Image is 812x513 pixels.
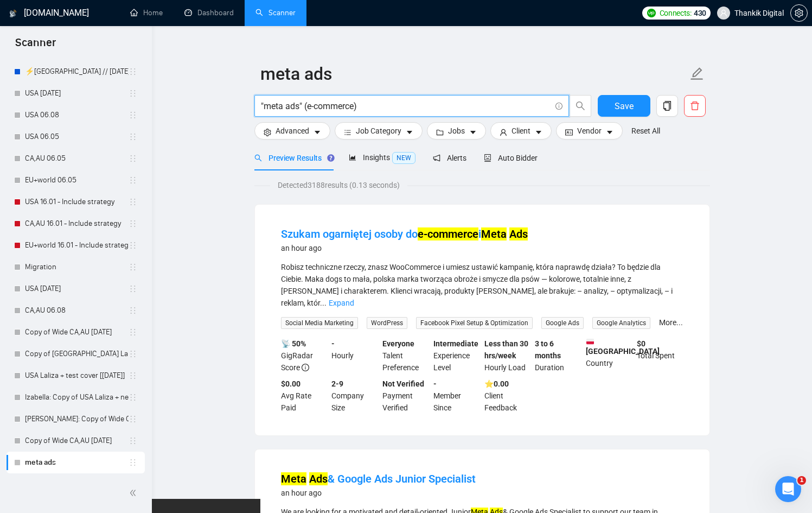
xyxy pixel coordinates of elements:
span: caret-down [314,128,321,136]
div: Payment Verified [380,378,431,414]
div: Tooltip anchor [326,153,336,163]
span: holder [129,263,137,271]
a: USA 16.01 - Include strategy [25,191,129,213]
a: Migration [25,256,129,278]
div: Duration [533,338,584,373]
span: holder [129,67,137,76]
input: Scanner name... [260,60,688,87]
b: 3 to 6 months [535,339,561,360]
a: USA [DATE] [25,83,129,104]
span: holder [129,176,137,185]
li: USA 06.08 [7,104,145,126]
div: Hourly Load [482,338,533,373]
a: Copy of Wide CA,AU [DATE] [25,321,129,343]
span: copy [657,101,677,111]
div: Company Size [329,378,380,414]
span: holder [129,241,137,250]
button: barsJob Categorycaret-down [335,122,423,140]
span: holder [129,89,137,98]
span: Detected 3188 results (0.13 seconds) [270,179,407,191]
div: Robisz techniczne rzeczy, znasz WooCommerce i umiesz ustawić kampanię, która naprawdę działa? To ... [281,261,683,309]
div: an hour ago [281,242,528,255]
span: 430 [694,7,706,19]
span: holder [129,458,137,467]
span: holder [129,111,137,119]
b: ⭐️ 0.00 [484,379,509,388]
span: holder [129,132,137,141]
b: Not Verified [382,379,424,388]
span: Jobs [448,125,465,137]
span: edit [690,67,704,81]
span: area-chart [349,154,356,161]
span: ... [320,299,327,307]
b: $ 0 [637,339,645,348]
div: Hourly [329,338,380,373]
li: Copy of Wide CA,AU 08.13.2024 [7,321,145,343]
a: CA,AU 16.01 - Include strategy [25,213,129,235]
span: Preview Results [254,154,331,162]
div: Experience Level [431,338,482,373]
span: Advanced [276,125,309,137]
mark: Ads [309,472,328,485]
span: Job Category [356,125,401,137]
li: meta ads [7,452,145,473]
div: GigRadar Score [279,338,330,373]
li: Copy of USA Laliza + new cover [27.02.2025] [7,343,145,365]
li: EU+world 16.01 - Include strategy [7,235,145,256]
span: holder [129,350,137,358]
img: 🇵🇱 [586,338,594,345]
a: Izabella: Copy of USA Laliza + new cover [[DATE]] [25,387,129,408]
span: user [500,128,507,136]
span: holder [129,198,137,206]
li: CA,AU 06.08 [7,300,145,321]
button: setting [790,4,808,22]
span: holder [129,393,137,402]
a: Copy of Wide CA,AU [DATE] [25,430,129,452]
a: Copy of [GEOGRAPHIC_DATA] Laliza + new cover [[DATE]] [25,343,129,365]
span: idcard [565,128,573,136]
li: CA,AU 16.01 - Include strategy [7,213,145,235]
img: upwork-logo.png [647,9,656,17]
span: caret-down [406,128,413,136]
span: caret-down [606,128,613,136]
span: holder [129,371,137,380]
a: More... [659,318,683,327]
b: Less than 30 hrs/week [484,339,528,360]
span: caret-down [469,128,477,136]
a: [PERSON_NAME]: Copy of Wide CA,AU [DATE] [25,408,129,430]
a: Reset All [631,125,660,137]
span: Facebook Pixel Setup & Optimization [416,317,533,329]
span: Client [512,125,530,137]
span: Vendor [577,125,602,137]
a: EU+world 06.05 [25,169,129,191]
span: NEW [392,152,415,164]
a: meta ads [25,452,129,473]
div: Total Spent [635,338,686,373]
span: Insights [349,153,415,162]
a: homeHome [130,8,163,17]
b: 📡 50% [281,339,306,348]
img: logo [9,5,17,22]
li: USA 06.05 [7,126,145,148]
span: Auto Bidder [484,154,538,162]
span: caret-down [535,128,542,136]
a: dashboardDashboard [184,8,234,17]
a: USA 06.08 [25,104,129,126]
button: idcardVendorcaret-down [556,122,623,140]
li: CA,AU 06.05 [7,148,145,169]
span: setting [264,128,271,136]
span: info-circle [555,103,562,110]
span: holder [129,415,137,423]
b: [GEOGRAPHIC_DATA] [586,338,660,356]
b: 2-9 [331,379,343,388]
span: 1 [797,476,806,485]
span: info-circle [302,364,309,371]
li: Copy of Wide CA,AU 08.13.2024 [7,430,145,452]
button: copy [656,95,678,117]
span: holder [129,436,137,445]
div: Client Feedback [482,378,533,414]
span: Connects: [660,7,692,19]
a: EU+world 16.01 - Include strategy [25,235,129,256]
span: notification [433,154,440,162]
button: userClientcaret-down [490,122,552,140]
